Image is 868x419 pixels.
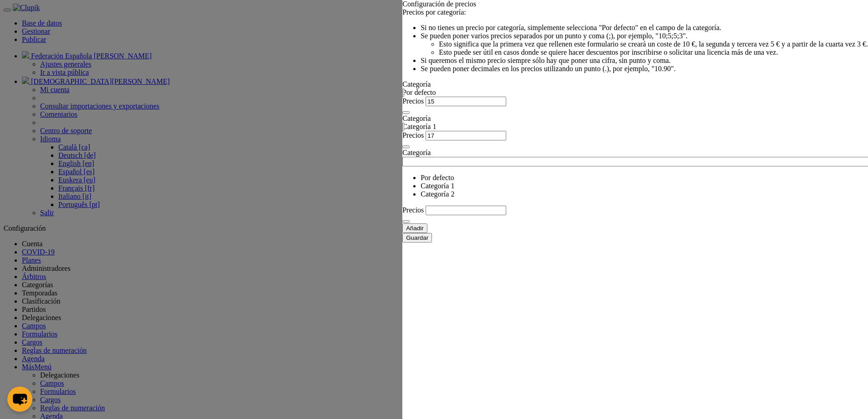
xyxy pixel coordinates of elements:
[402,114,431,122] label: Categoría
[402,223,427,233] button: Añadir
[421,65,868,73] li: Se pueden poner decimales en los precios utilizando un punto (.), por ejemplo, "10.90".
[426,206,506,215] input: Precios
[421,190,454,198] span: Categoría 2
[439,48,868,57] li: Esto puede ser útil en casos donde se quiere hacer descuentos por inscribirse o solicitar una lic...
[426,97,506,106] input: Precios
[439,40,868,48] li: Esto significa que la primera vez que rellenen este formulario se creará un coste de 10 €, la seg...
[402,97,506,105] label: Precios
[7,387,32,412] button: chat-button
[402,149,431,156] label: Categoría
[421,57,868,65] li: Si queremos el mismo precio siempre sólo hay que poner una cifra, sin punto y coma.
[402,80,431,88] label: Categoría
[402,206,506,214] label: Precios
[421,32,868,57] li: Se pueden poner varios precios separados por un punto y coma (;), por ejemplo, "10;5;5;3".
[421,182,454,190] span: Categoría 1
[402,88,436,96] span: Por defecto
[402,123,436,130] span: Categoría 1
[402,131,506,139] label: Precios
[402,233,432,243] button: Guardar
[426,131,506,140] input: Precios
[402,8,868,16] div: Precios por categoría:
[421,174,454,181] span: Por defecto
[421,24,868,32] li: Si no tienes un precio por categoría, simplemente selecciona "Por defecto" en el campo de la cate...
